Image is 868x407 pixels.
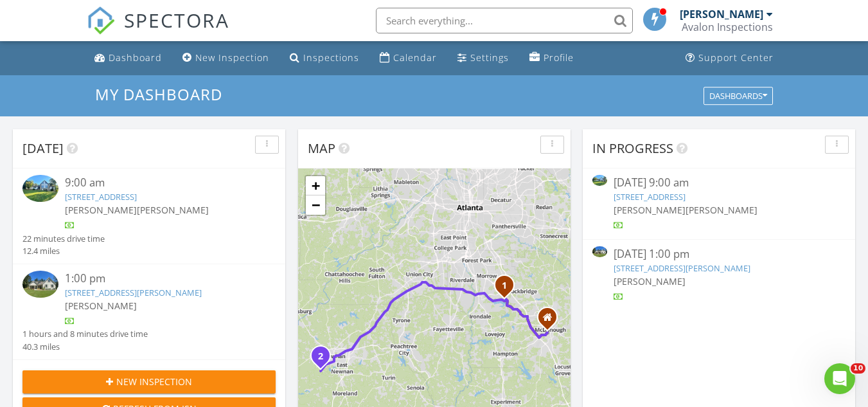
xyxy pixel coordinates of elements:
[680,46,779,70] a: Support Center
[87,17,229,44] a: SPECTORA
[375,46,442,70] a: Calendar
[65,204,137,216] span: [PERSON_NAME]
[709,91,767,100] div: Dashboards
[851,363,865,374] span: 10
[592,246,846,303] a: [DATE] 1:00 pm [STREET_ADDRESS][PERSON_NAME] [PERSON_NAME]
[704,87,773,105] button: Dashboards
[95,84,222,105] span: My Dashboard
[614,175,824,191] div: [DATE] 9:00 am
[824,363,855,394] iframe: Intercom live chat
[592,246,607,257] img: 9373435%2Fcover_photos%2FTVwptj1JmuIidwcT8Spx%2Fsmall.jpg
[614,246,824,262] div: [DATE] 1:00 pm
[614,191,686,203] a: [STREET_ADDRESS]
[544,51,574,64] div: Profile
[614,275,686,287] span: [PERSON_NAME]
[177,46,274,70] a: New Inspection
[680,8,763,21] div: [PERSON_NAME]
[65,175,255,191] div: 9:00 am
[393,51,437,64] div: Calendar
[89,46,167,70] a: Dashboard
[524,46,579,70] a: Profile
[22,175,276,257] a: 9:00 am [STREET_ADDRESS] [PERSON_NAME][PERSON_NAME] 22 minutes drive time 12.4 miles
[592,175,846,232] a: [DATE] 9:00 am [STREET_ADDRESS] [PERSON_NAME][PERSON_NAME]
[124,6,229,33] span: SPECTORA
[308,140,335,157] span: Map
[303,51,359,64] div: Inspections
[614,262,750,274] a: [STREET_ADDRESS][PERSON_NAME]
[318,352,323,361] i: 2
[22,175,58,202] img: 9361476%2Fcover_photos%2FmDxJCrUoLvOyWqkhXHWt%2Fsmall.jpg
[306,176,325,195] a: Zoom in
[65,271,255,287] div: 1:00 pm
[22,140,64,157] span: [DATE]
[592,140,673,157] span: In Progress
[116,375,192,388] span: New Inspection
[698,51,774,64] div: Support Center
[65,300,137,312] span: [PERSON_NAME]
[452,46,514,70] a: Settings
[65,191,137,203] a: [STREET_ADDRESS]
[22,370,276,393] button: New Inspection
[109,51,162,64] div: Dashboard
[547,317,555,325] div: 234 Hampton Street, McDonough GA 30253
[22,271,58,298] img: 9373435%2Fcover_photos%2FTVwptj1JmuIidwcT8Spx%2Fsmall.jpg
[306,195,325,215] a: Zoom out
[65,287,202,298] a: [STREET_ADDRESS][PERSON_NAME]
[22,341,148,353] div: 40.3 miles
[592,175,607,186] img: 9361476%2Fcover_photos%2FmDxJCrUoLvOyWqkhXHWt%2Fsmall.jpg
[87,6,115,35] img: The Best Home Inspection Software - Spectora
[376,8,633,33] input: Search everything...
[137,204,209,216] span: [PERSON_NAME]
[195,51,269,64] div: New Inspection
[22,271,276,353] a: 1:00 pm [STREET_ADDRESS][PERSON_NAME] [PERSON_NAME] 1 hours and 8 minutes drive time 40.3 miles
[504,285,512,293] div: 3222 Bay View Dr, Jonesboro, GA 30236
[22,328,148,340] div: 1 hours and 8 minutes drive time
[686,204,757,216] span: [PERSON_NAME]
[22,245,105,257] div: 12.4 miles
[470,51,509,64] div: Settings
[285,46,364,70] a: Inspections
[682,21,773,33] div: Avalon Inspections
[614,204,686,216] span: [PERSON_NAME]
[502,282,507,291] i: 1
[22,233,105,245] div: 22 minutes drive time
[321,356,328,363] div: 9 Midland Dr, Newnan, GA 30263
